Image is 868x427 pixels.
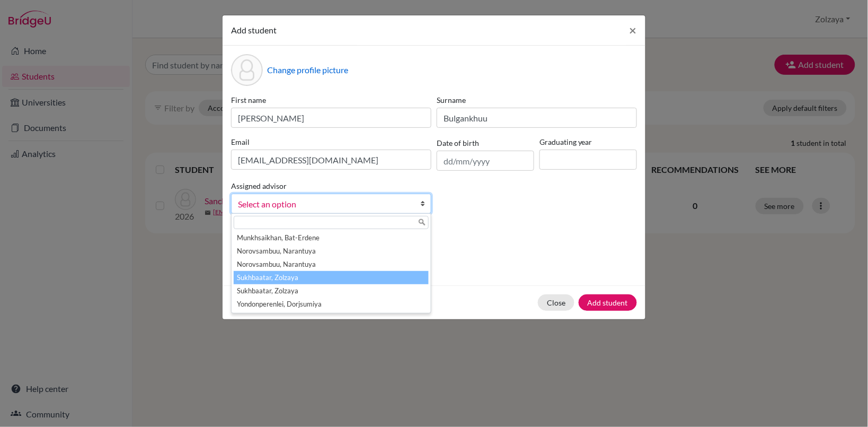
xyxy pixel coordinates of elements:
[437,137,479,149] label: Date of birth
[630,22,637,38] span: ×
[579,294,637,311] button: Add student
[231,25,277,35] span: Add student
[437,151,534,171] input: dd/mm/yyyy
[234,245,429,258] li: Norovsambuu, Narantuya
[238,197,411,211] span: Select an option
[231,180,287,191] label: Assigned advisor
[234,271,429,284] li: Sukhbaatar, Zolzaya
[539,136,637,147] label: Graduating year
[437,94,637,106] label: Surname
[231,54,263,86] div: Profile picture
[538,294,574,311] button: Close
[234,231,429,245] li: Munkhsaikhan, Bat-Erdene
[231,231,637,243] p: Parents
[231,136,431,147] label: Email
[234,284,429,298] li: Sukhbaatar, Zolzaya
[231,94,431,106] label: First name
[234,298,429,311] li: Yondonperenlei, Dorjsumiya
[621,15,645,45] button: Close
[234,258,429,271] li: Norovsambuu, Narantuya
